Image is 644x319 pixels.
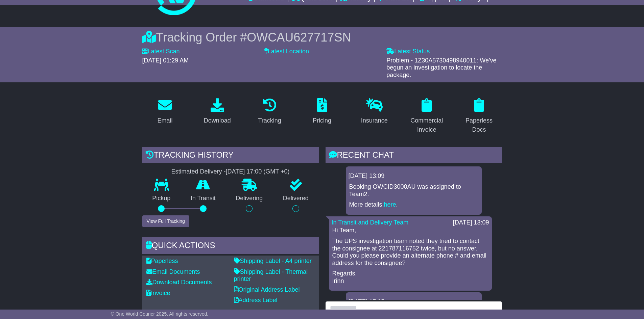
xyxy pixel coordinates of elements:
[453,219,489,227] div: [DATE] 13:09
[332,219,409,226] a: In Transit and Delivery Team
[386,48,430,55] label: Latest Status
[349,172,479,180] div: [DATE] 13:09
[408,116,445,134] div: Commercial Invoice
[349,183,478,198] p: Booking OWCID3000AU was assigned to Team2.
[142,57,189,64] span: [DATE] 01:29 AM
[384,201,396,208] a: here
[146,290,170,296] a: Invoice
[234,297,278,303] a: Address Label
[386,57,496,78] span: Problem - 1Z30A5730498940011: We've begun an investigation to locate the package.
[157,116,172,125] div: Email
[142,147,319,165] div: Tracking history
[357,96,392,128] a: Insurance
[204,116,231,125] div: Download
[234,286,300,293] a: Original Address Label
[142,215,189,227] button: View Full Tracking
[146,268,200,275] a: Email Documents
[226,195,273,202] p: Delivering
[234,268,308,283] a: Shipping Label - Thermal printer
[404,96,450,137] a: Commercial Invoice
[361,116,388,125] div: Insurance
[247,30,351,44] span: OWCAU627717SN
[326,147,502,165] div: RECENT CHAT
[349,298,479,306] div: [DATE] 17:05
[153,96,177,128] a: Email
[146,279,212,286] a: Download Documents
[313,116,331,125] div: Pricing
[234,258,312,264] a: Shipping Label - A4 printer
[332,238,488,267] p: The UPS investigation team noted they tried to contact the consignee at 221787116752 twice, but n...
[349,201,478,209] p: More details: .
[111,311,209,317] span: © One World Courier 2025. All rights reserved.
[142,168,319,176] div: Estimated Delivery -
[199,96,235,128] a: Download
[456,96,502,137] a: Paperless Docs
[461,116,498,134] div: Paperless Docs
[308,96,336,128] a: Pricing
[264,48,309,55] label: Latest Location
[273,195,319,202] p: Delivered
[181,195,226,202] p: In Transit
[146,258,178,264] a: Paperless
[142,237,319,256] div: Quick Actions
[332,270,488,285] p: Regards, Irinn
[142,195,181,202] p: Pickup
[254,96,285,128] a: Tracking
[226,168,290,176] div: [DATE] 17:00 (GMT +0)
[142,48,180,55] label: Latest Scan
[142,30,502,45] div: Tracking Order #
[332,227,488,234] p: Hi Team,
[258,116,281,125] div: Tracking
